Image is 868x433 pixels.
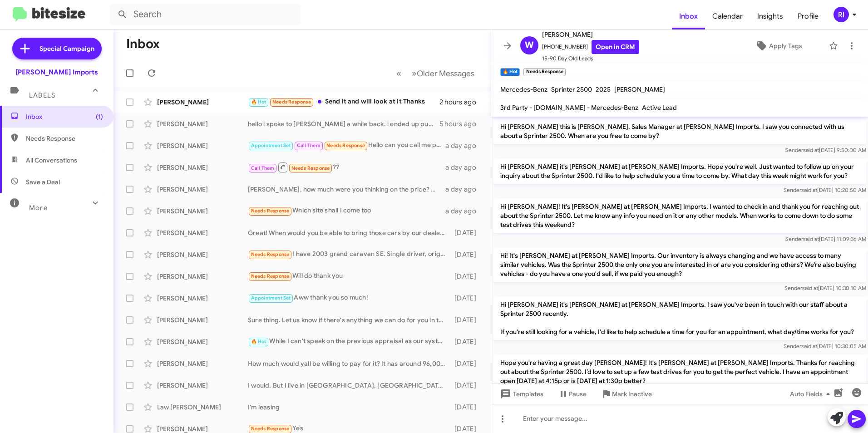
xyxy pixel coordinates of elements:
[26,156,77,165] span: All Conversations
[396,68,401,79] span: «
[445,163,483,172] div: a day ago
[750,3,790,30] a: Insights
[569,386,587,402] span: Pause
[417,69,474,79] span: Older Messages
[248,403,450,412] div: I'm leasing
[157,315,248,325] div: [PERSON_NAME]
[248,293,450,303] div: Aww thank you so much!
[248,140,445,151] div: Hello can you call me please?
[523,68,565,76] small: Needs Response
[826,7,858,22] button: RI
[596,85,611,93] span: 2025
[251,251,290,257] span: Needs Response
[551,386,594,402] button: Pause
[29,204,48,212] span: More
[248,228,450,237] div: Great! When would you be able to bring those cars by our dealership so I can provide a proper app...
[498,386,543,402] span: Templates
[157,337,248,346] div: [PERSON_NAME]
[391,64,480,83] nav: Page navigation example
[272,99,311,105] span: Needs Response
[785,236,866,242] span: Sender [DATE] 11:09:36 AM
[326,143,365,148] span: Needs Response
[450,403,483,412] div: [DATE]
[542,40,639,54] span: [PHONE_NUMBER]
[450,315,483,325] div: [DATE]
[251,165,275,171] span: Call Them
[248,119,439,128] div: hello i spoke to [PERSON_NAME] a while back. i ended up purchasing a white one out of [GEOGRAPHIC...
[26,112,103,121] span: Inbox
[412,68,417,79] span: »
[833,7,849,22] div: RI
[450,272,483,281] div: [DATE]
[157,207,248,216] div: [PERSON_NAME]
[248,97,439,107] div: Send it and will look at it Thanks
[157,119,248,128] div: [PERSON_NAME]
[500,85,547,93] span: Mercedes-Benz
[157,381,248,390] div: [PERSON_NAME]
[493,158,866,184] p: Hi [PERSON_NAME] it's [PERSON_NAME] at [PERSON_NAME] Imports. Hope you're well. Just wanted to fo...
[248,359,450,368] div: How much would yall be willing to pay for it? It has around 96,000 miles on it
[157,141,248,150] div: [PERSON_NAME]
[439,98,483,107] div: 2 hours ago
[406,64,480,83] button: Next
[248,162,445,173] div: ??
[493,198,866,233] p: Hi [PERSON_NAME]! It's [PERSON_NAME] at [PERSON_NAME] Imports. I wanted to check in and thank you...
[614,85,665,93] span: [PERSON_NAME]
[790,3,826,30] a: Profile
[251,339,266,344] span: 🔥 Hot
[493,247,866,282] p: Hi! It's [PERSON_NAME] at [PERSON_NAME] Imports. Our inventory is always changing and we have acc...
[26,177,60,187] span: Save a Deal
[157,163,248,172] div: [PERSON_NAME]
[493,118,866,144] p: Hi [PERSON_NAME] this is [PERSON_NAME], Sales Manager at [PERSON_NAME] Imports. I saw you connect...
[445,207,483,216] div: a day ago
[248,381,450,390] div: I would. But I live in [GEOGRAPHIC_DATA], [GEOGRAPHIC_DATA] now
[802,285,818,291] span: said at
[251,143,291,148] span: Appointment Set
[592,40,639,54] a: Open in CRM
[157,185,248,194] div: [PERSON_NAME]
[297,143,321,148] span: Call Them
[126,37,160,51] h1: Inbox
[784,343,866,349] span: Sender [DATE] 10:30:05 AM
[493,354,866,389] p: Hope you're having a great day [PERSON_NAME]! It's [PERSON_NAME] at [PERSON_NAME] Imports. Thanks...
[500,103,638,112] span: 3rd Party - [DOMAIN_NAME] - Mercedes-Benz
[157,403,248,412] div: Law [PERSON_NAME]
[803,147,819,153] span: said at
[391,64,407,83] button: Previous
[96,112,103,121] span: (1)
[15,68,98,77] div: [PERSON_NAME] Imports
[705,3,750,30] a: Calendar
[12,38,102,59] a: Special Campaign
[39,44,94,53] span: Special Campaign
[251,273,290,279] span: Needs Response
[157,359,248,368] div: [PERSON_NAME]
[769,38,802,54] span: Apply Tags
[785,147,866,153] span: Sender [DATE] 9:50:00 AM
[551,85,592,93] span: Sprinter 2500
[439,119,483,128] div: 5 hours ago
[594,386,659,402] button: Mark Inactive
[157,98,248,107] div: [PERSON_NAME]
[26,134,103,143] span: Needs Response
[784,187,866,193] span: Sender [DATE] 10:20:50 AM
[157,272,248,281] div: [PERSON_NAME]
[251,208,290,214] span: Needs Response
[801,343,817,349] span: said at
[110,4,301,25] input: Search
[801,187,817,193] span: said at
[803,236,819,242] span: said at
[29,91,55,99] span: Labels
[672,3,705,30] a: Inbox
[542,29,639,40] span: [PERSON_NAME]
[491,386,551,402] button: Templates
[157,294,248,303] div: [PERSON_NAME]
[248,206,445,216] div: Which site shall I come too
[790,386,833,402] span: Auto Fields
[493,296,866,340] p: Hi [PERSON_NAME] it's [PERSON_NAME] at [PERSON_NAME] Imports. I saw you've been in touch with our...
[542,54,639,63] span: 15-90 Day Old Leads
[248,185,445,194] div: [PERSON_NAME], how much were you thinking on the price? We use Market-Based pricing for like equi...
